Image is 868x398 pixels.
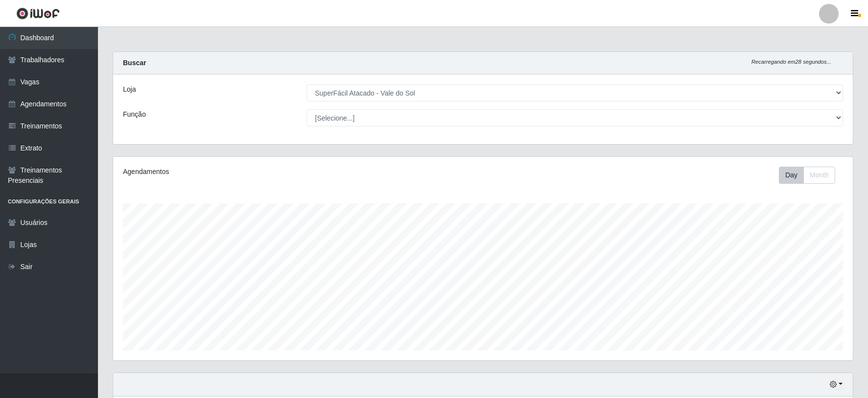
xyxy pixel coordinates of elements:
label: Função [123,109,146,120]
button: Month [803,167,835,184]
button: Day [779,167,804,184]
label: Loja [123,84,136,95]
i: Recarregando em 28 segundos... [751,59,831,65]
strong: Buscar [123,59,146,67]
div: Agendamentos [123,167,414,177]
img: CoreUI Logo [16,7,60,20]
div: First group [779,167,835,184]
div: Toolbar with button groups [779,167,843,184]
